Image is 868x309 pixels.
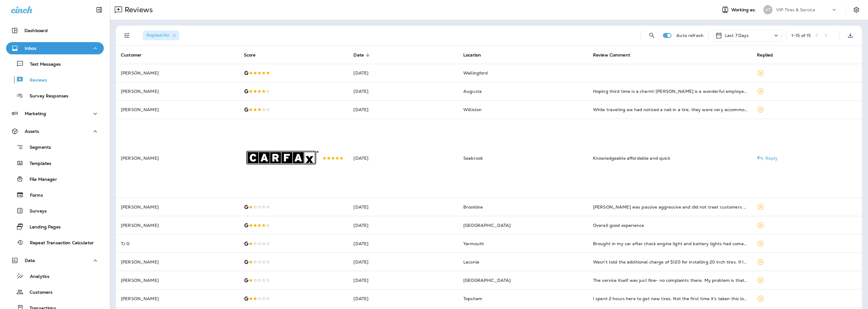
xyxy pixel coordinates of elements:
[763,156,778,161] p: Reply
[593,88,747,94] div: Hoping third time is a charm! Susan is a wonderful employee exclamation wait?
[353,53,364,58] span: Date
[725,33,749,38] p: Last 7 Days
[24,290,52,296] p: Customers
[593,241,747,247] div: Brought in my car after check engine light and battery lights had come on, diagnostic said there ...
[776,7,815,12] p: VIP Tires & Service
[24,93,68,99] p: Survey Responses
[121,205,234,209] p: [PERSON_NAME]
[349,271,458,289] td: [DATE]
[121,107,234,112] p: [PERSON_NAME]
[24,193,43,198] p: Forms
[24,240,94,246] p: Repeat Transaction Calculator
[121,52,150,58] span: Customer
[349,119,458,198] td: [DATE]
[593,222,747,228] div: Overall good experience
[146,32,169,38] span: Replied : No
[463,53,481,58] span: Location
[24,274,49,280] p: Analytics
[6,89,104,102] button: Survey Responses
[463,296,482,301] span: Topsham
[349,289,458,308] td: [DATE]
[244,52,264,58] span: Score
[593,259,747,265] div: Wasn't told the additional charge of $120 for installing 20 inch tires. If I had my glasses with ...
[463,223,511,228] span: [GEOGRAPHIC_DATA]
[121,71,234,75] p: [PERSON_NAME]
[24,28,48,33] p: Dashboard
[463,52,489,58] span: Location
[6,42,104,54] button: Inbox
[593,107,747,113] div: While traveling we had noticed a nail in a tire, they were very accommodating and efficient while...
[463,107,482,112] span: Williston
[6,24,104,37] button: Dashboard
[24,145,51,151] p: Segments
[349,64,458,82] td: [DATE]
[25,111,46,116] p: Marketing
[6,188,104,201] button: Forms
[593,53,630,58] span: Review Comment
[463,70,488,76] span: Wallingford
[121,53,142,58] span: Customer
[24,224,61,230] p: Landing Pages
[6,270,104,282] button: Analytics
[593,204,747,210] div: Bernando was passive aggressive and did not treat customers with respect. Charged me a service wi...
[24,62,61,67] p: Text Messages
[757,53,773,58] span: Replied
[851,4,862,15] button: Settings
[24,161,51,167] p: Templates
[349,216,458,234] td: [DATE]
[349,198,458,216] td: [DATE]
[244,53,256,58] span: Score
[25,129,39,134] p: Assets
[463,241,484,246] span: Yarmouth
[6,73,104,86] button: Reviews
[844,29,856,42] button: Export as CSV
[24,177,57,183] p: File Manager
[731,7,757,13] span: Working as:
[121,278,234,283] p: [PERSON_NAME]
[6,285,104,298] button: Customers
[24,78,47,83] p: Reviews
[121,260,234,264] p: [PERSON_NAME]
[121,156,234,161] p: [PERSON_NAME]
[143,31,179,40] div: Replied:No
[122,5,153,14] p: Reviews
[6,157,104,169] button: Templates
[353,52,372,58] span: Date
[349,82,458,100] td: [DATE]
[6,173,104,185] button: File Manager
[463,89,482,94] span: Augusta
[121,241,234,246] p: TJ G
[24,209,47,214] p: Surveys
[121,223,234,228] p: [PERSON_NAME]
[593,277,747,283] div: The service itself was just fine- no complaints there. My problem is that I found out in the week...
[25,258,35,263] p: Data
[6,140,104,154] button: Segments
[593,52,638,58] span: Review Comment
[463,204,483,210] span: Brookline
[121,89,234,94] p: [PERSON_NAME]
[646,29,658,42] button: Search Reviews
[593,155,747,161] div: Knowledgeable affordable and quick
[6,236,104,249] button: Repeat Transaction Calculator
[6,57,104,70] button: Text Messages
[791,33,811,38] div: 1 - 15 of 15
[463,278,511,283] span: [GEOGRAPHIC_DATA]
[349,234,458,253] td: [DATE]
[121,29,133,42] button: Filters
[6,125,104,137] button: Assets
[349,100,458,119] td: [DATE]
[676,33,703,38] p: Auto refresh
[6,254,104,267] button: Data
[6,220,104,233] button: Landing Pages
[463,155,483,161] span: Seabrook
[91,4,108,16] button: Collapse Sidebar
[757,52,781,58] span: Replied
[6,204,104,217] button: Surveys
[6,107,104,120] button: Marketing
[121,296,234,301] p: [PERSON_NAME]
[763,5,772,14] div: VT
[349,253,458,271] td: [DATE]
[25,46,36,51] p: Inbox
[463,259,479,265] span: Laconia
[593,296,747,302] div: I spent 2 hours here to get new tires. Not the first time it's taken this long. I had a stuck cal...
